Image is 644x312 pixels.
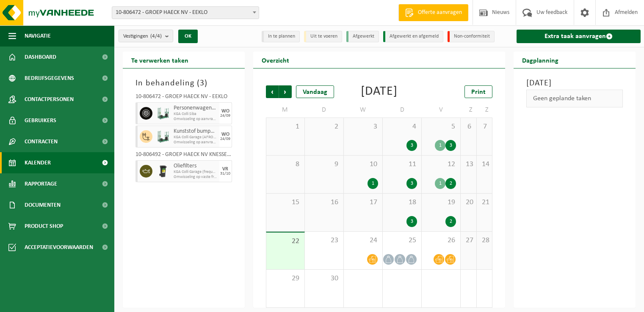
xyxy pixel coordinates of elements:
count: (4/4) [150,33,162,39]
span: 10-806472 - GROEP HAECK NV - EEKLO [112,6,259,19]
div: 1 [435,140,445,151]
span: 26 [426,236,456,245]
td: V [422,102,461,118]
span: KGA Colli Garage (AFROEP) [174,135,217,140]
h3: In behandeling ( ) [135,77,232,90]
div: 3 [406,178,417,189]
div: WO [221,132,229,137]
span: Documenten [25,194,61,216]
span: 8 [271,160,300,169]
div: 31/10 [220,172,230,176]
div: Geen geplande taken [526,90,623,107]
div: 10-806492 - GROEP HAECK NV KNESSELARE - AALTER [135,152,232,160]
span: 5 [426,122,456,131]
div: WO [221,109,229,114]
span: 27 [465,236,472,245]
span: Bedrijfsgegevens [25,68,74,89]
span: 2 [309,122,339,131]
span: 17 [348,198,378,207]
span: 23 [309,236,339,245]
li: Afgewerkt en afgemeld [383,31,443,42]
span: 11 [387,160,417,169]
div: 10-806472 - GROEP HAECK NV - EEKLO [135,94,232,102]
span: Dashboard [25,47,56,68]
span: Omwisseling op vaste frequentie (incl. verwerking) [174,175,217,180]
span: Vestigingen [123,30,162,43]
div: VR [222,167,228,172]
td: W [344,102,383,118]
span: 29 [271,274,300,283]
span: 3 [348,122,378,131]
h2: Overzicht [253,52,298,68]
div: [DATE] [361,85,398,98]
button: Vestigingen(4/4) [119,30,173,42]
span: 6 [465,122,472,131]
img: WB-0240-HPE-BK-01 [157,165,169,178]
h2: Te verwerken taken [123,52,197,68]
td: D [305,102,344,118]
span: Rapportage [25,173,57,194]
span: 3 [200,79,205,88]
img: PB-MR-5000-C2 [157,107,169,120]
span: Print [471,89,486,96]
span: 20 [465,198,472,207]
div: 2 [445,216,456,227]
li: Non-conformiteit [448,31,495,42]
span: 21 [481,198,488,207]
span: Gebruikers [25,110,56,131]
span: Kalender [25,152,51,173]
td: Z [477,102,493,118]
h2: Dagplanning [514,52,567,68]
button: OK [178,30,198,43]
span: Omwisseling op aanvraag (incl. verwerking) [174,140,217,145]
td: Z [461,102,476,118]
span: 10 [348,160,378,169]
a: Extra taak aanvragen [517,30,641,43]
span: Navigatie [25,25,51,47]
span: 19 [426,198,456,207]
td: D [383,102,422,118]
img: PB-MR-5500-MET-GN-01 [157,130,169,143]
span: Offerte aanvragen [416,8,464,17]
span: Kunststof bumpers [174,128,217,135]
span: 9 [309,160,339,169]
td: M [266,102,305,118]
div: 3 [445,140,456,151]
span: Oliefilters [174,163,217,170]
span: Omwisseling op aanvraag - op geplande route [174,117,217,122]
span: 24 [348,236,378,245]
div: 1 [368,178,378,189]
span: 22 [271,237,300,246]
h3: [DATE] [526,77,623,90]
span: 10-806472 - GROEP HAECK NV - EEKLO [112,7,259,19]
span: 7 [481,122,488,131]
a: Offerte aanvragen [398,4,468,21]
span: KGA Colli Siba [174,112,217,117]
span: 30 [309,274,339,283]
li: Uit te voeren [304,31,342,42]
span: 25 [387,236,417,245]
div: 2 [445,178,456,189]
div: 3 [406,140,417,151]
div: 24/09 [220,137,230,141]
span: Volgende [279,85,292,98]
li: Afgewerkt [346,31,379,42]
span: 14 [481,160,488,169]
span: Contactpersonen [25,89,74,110]
span: Acceptatievoorwaarden [25,237,93,258]
span: 13 [465,160,472,169]
span: Vorige [266,85,279,98]
span: 1 [271,122,300,131]
iframe: chat widget [4,293,141,312]
span: 4 [387,122,417,131]
div: 1 [435,178,445,189]
span: Contracten [25,131,58,152]
li: In te plannen [262,31,300,42]
span: 18 [387,198,417,207]
span: Personenwagenbanden met en zonder velg [174,105,217,112]
span: KGA Colli Garage (frequentie) [174,170,217,175]
div: 3 [406,216,417,227]
span: 12 [426,160,456,169]
div: 24/09 [220,114,230,118]
span: Product Shop [25,216,63,237]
